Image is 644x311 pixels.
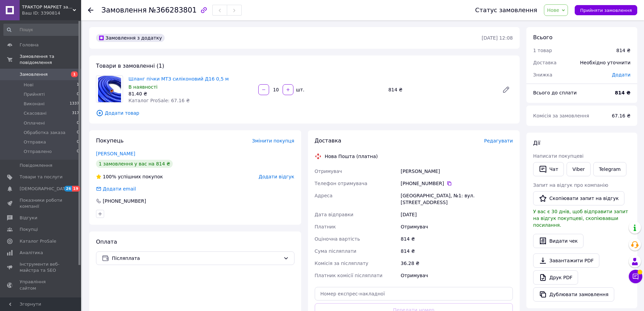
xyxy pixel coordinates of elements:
[24,101,45,107] span: Виконані
[24,130,66,136] span: Обработка заказа
[96,173,163,180] div: успішних покупок
[149,6,197,14] span: №366283801
[20,42,39,48] span: Головна
[580,8,632,13] span: Прийняти замовлення
[484,138,513,143] span: Редагувати
[399,233,514,245] div: 814 ₴
[101,6,147,14] span: Замовлення
[77,139,79,145] span: 0
[533,162,564,176] button: Чат
[95,185,137,192] div: Додати email
[98,76,121,102] img: Шланг пічки МТЗ силіконовий Д16 0,5 м
[96,137,124,144] span: Покупець
[629,270,642,283] button: Чат з покупцем
[3,24,80,36] input: Пошук
[533,48,552,53] span: 1 товар
[96,109,513,117] span: Додати товар
[102,185,137,192] div: Додати email
[399,190,514,208] div: [GEOGRAPHIC_DATA], №1: вул. [STREET_ADDRESS]
[533,113,589,118] span: Комісія за замовлення
[315,236,360,242] span: Оціночна вартість
[96,34,165,42] div: Замовлення з додатку
[399,269,514,282] div: Отримувач
[315,137,341,144] span: Доставка
[259,174,294,179] span: Додати відгук
[96,239,117,245] span: Оплата
[475,7,538,14] div: Статус замовлення
[20,71,48,77] span: Замовлення
[533,287,614,302] button: Дублювати замовлення
[20,53,81,66] span: Замовлення та повідомлення
[399,245,514,257] div: 814 ₴
[533,34,552,41] span: Всього
[70,101,79,107] span: 1337
[533,209,628,228] span: У вас є 30 днів, щоб відправити запит на відгук покупцеві, скопіювавши посилання.
[401,180,513,187] div: [PHONE_NUMBER]
[20,174,63,180] span: Товари та послуги
[399,208,514,221] div: [DATE]
[24,149,52,155] span: Отправлено
[20,297,63,309] span: Гаманець компанії
[128,84,158,90] span: В наявності
[24,82,33,88] span: Нові
[315,181,367,186] span: Телефон отримувача
[315,248,357,254] span: Сума післяплати
[20,279,63,291] span: Управління сайтом
[315,193,333,198] span: Адреса
[71,71,78,77] span: 1
[533,140,540,146] span: Дії
[22,4,73,10] span: ТРАКТОР МАРКЕТ запчастини для тракторів
[533,191,624,205] button: Скопіювати запит на відгук
[323,153,380,160] div: Нова Пошта (платна)
[72,186,80,192] span: 19
[128,90,253,97] div: 81.40 ₴
[315,273,383,278] span: Платник комісії післяплати
[102,198,147,204] div: [PHONE_NUMBER]
[315,169,342,174] span: Отримувач
[128,98,190,103] span: Каталог ProSale: 67.16 ₴
[77,130,79,136] span: 0
[128,76,229,82] a: Шланг пічки МТЗ силіконовий Д16 0,5 м
[96,160,173,168] div: 1 замовлення у вас на 814 ₴
[315,212,354,217] span: Дата відправки
[386,85,497,94] div: 814 ₴
[112,254,281,262] span: Післяплата
[533,182,608,188] span: Запит на відгук про компанію
[567,162,590,176] a: Viber
[20,226,38,232] span: Покупці
[547,7,559,13] span: Нове
[399,221,514,233] div: Отримувач
[593,162,626,176] a: Telegram
[77,149,79,155] span: 0
[77,91,79,97] span: 0
[20,162,52,169] span: Повідомлення
[24,139,46,145] span: Отправка
[24,91,45,97] span: Прийняті
[533,90,577,95] span: Всього до сплати
[499,83,513,96] a: Редагувати
[20,215,37,221] span: Відгуки
[612,113,630,118] span: 67.16 ₴
[20,186,70,192] span: [DEMOGRAPHIC_DATA]
[252,138,294,143] span: Змінити покупця
[24,110,47,116] span: Скасовані
[315,224,336,229] span: Платник
[533,72,552,77] span: Знижка
[24,120,45,126] span: Оплачені
[96,151,135,156] a: [PERSON_NAME]
[533,253,599,268] a: Завантажити PDF
[64,186,72,192] span: 26
[576,55,635,70] div: Необхідно уточнити
[533,153,583,159] span: Написати покупцеві
[615,90,630,95] b: 814 ₴
[399,257,514,269] div: 36.28 ₴
[315,287,513,301] input: Номер експрес-накладної
[533,60,556,65] span: Доставка
[612,72,630,77] span: Додати
[72,110,79,116] span: 317
[482,35,513,41] time: [DATE] 12:08
[20,197,63,209] span: Показники роботи компанії
[575,5,637,15] button: Прийняти замовлення
[533,234,583,248] button: Видати чек
[103,174,116,179] span: 100%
